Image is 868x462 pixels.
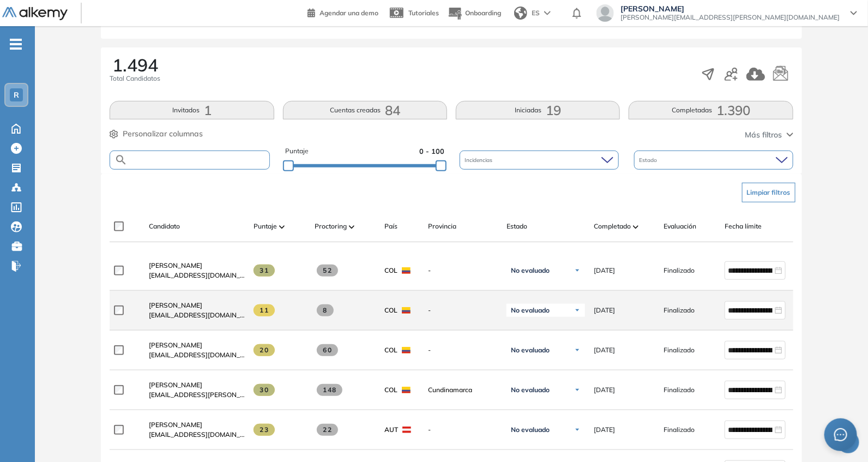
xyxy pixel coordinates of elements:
a: [PERSON_NAME] [149,340,245,350]
span: 30 [254,384,275,396]
span: [DATE] [594,266,615,275]
span: COL [384,305,397,315]
span: 0 - 100 [419,146,444,157]
span: Finalizado [664,425,695,435]
span: [PERSON_NAME] [149,381,202,389]
span: [EMAIL_ADDRESS][DOMAIN_NAME] [149,271,245,280]
span: Finalizado [664,345,695,355]
img: [missing "en.ARROW_ALT" translation] [349,225,354,229]
span: 1.494 [112,56,158,74]
span: [PERSON_NAME] [620,4,840,13]
span: Finalizado [664,266,695,275]
span: Tutoriales [408,9,439,17]
span: [EMAIL_ADDRESS][DOMAIN_NAME] [149,310,245,320]
div: Incidencias [460,151,619,170]
span: 8 [317,304,334,316]
div: Estado [634,151,793,170]
span: [EMAIL_ADDRESS][DOMAIN_NAME] [149,350,245,360]
button: Limpiar filtros [742,183,795,202]
span: ES [532,8,540,18]
img: [missing "en.ARROW_ALT" translation] [633,225,638,229]
span: COL [384,345,397,355]
img: Ícono de flecha [574,267,581,274]
span: - [428,305,498,315]
img: COL [402,387,411,393]
img: COL [402,347,411,353]
span: Personalizar columnas [123,128,203,140]
span: [DATE] [594,425,615,435]
button: Invitados1 [110,101,274,119]
span: 22 [317,424,338,436]
button: Iniciadas19 [456,101,620,119]
span: 31 [254,265,275,277]
img: Ícono de flecha [574,387,581,393]
a: [PERSON_NAME] [149,380,245,390]
button: Personalizar columnas [110,128,203,140]
span: R [14,91,19,99]
span: Puntaje [285,146,309,157]
span: - [428,345,498,355]
span: [EMAIL_ADDRESS][DOMAIN_NAME] [149,430,245,440]
span: [PERSON_NAME][EMAIL_ADDRESS][PERSON_NAME][DOMAIN_NAME] [620,13,840,22]
span: Evaluación [664,221,696,231]
span: No evaluado [511,266,550,275]
span: [PERSON_NAME] [149,261,202,269]
button: Cuentas creadas84 [283,101,447,119]
span: No evaluado [511,306,550,315]
span: [DATE] [594,385,615,395]
img: Ícono de flecha [574,427,581,433]
span: - [428,425,498,435]
span: AUT [384,425,398,435]
span: Completado [594,221,631,231]
button: Onboarding [448,2,501,25]
span: Finalizado [664,305,695,315]
a: Agendar una demo [308,5,378,19]
img: COL [402,307,411,314]
button: Completadas1.390 [629,101,793,119]
span: Fecha límite [725,221,762,231]
img: SEARCH_ALT [114,153,128,167]
span: [EMAIL_ADDRESS][PERSON_NAME][DOMAIN_NAME] [149,390,245,400]
span: COL [384,385,397,395]
span: [DATE] [594,345,615,355]
img: AUT [402,427,411,433]
i: - [10,43,22,45]
span: Estado [640,156,660,164]
img: COL [402,267,411,274]
img: arrow [544,11,551,15]
span: [PERSON_NAME] [149,341,202,349]
a: [PERSON_NAME] [149,301,245,310]
span: País [384,221,397,231]
span: [PERSON_NAME] [149,301,202,309]
span: Proctoring [315,221,347,231]
img: Ícono de flecha [574,307,581,314]
span: [DATE] [594,305,615,315]
span: [PERSON_NAME] [149,421,202,429]
span: Finalizado [664,385,695,395]
span: 148 [317,384,342,396]
span: - [428,266,498,275]
span: 20 [254,344,275,356]
span: Puntaje [254,221,277,231]
img: world [514,7,527,20]
span: Candidato [149,221,180,231]
span: 23 [254,424,275,436]
img: [missing "en.ARROW_ALT" translation] [279,225,285,229]
span: No evaluado [511,386,550,394]
a: [PERSON_NAME] [149,420,245,430]
span: COL [384,266,397,275]
span: Total Candidatos [110,74,160,83]
span: 11 [254,304,275,316]
span: message [834,428,847,441]
button: Más filtros [745,129,793,141]
span: Incidencias [465,156,495,164]
span: Cundinamarca [428,385,498,395]
span: No evaluado [511,425,550,434]
span: Agendar una demo [320,9,378,17]
span: Provincia [428,221,456,231]
span: Onboarding [465,9,501,17]
span: Estado [507,221,527,231]
img: Logo [2,7,68,21]
a: [PERSON_NAME] [149,261,245,271]
span: No evaluado [511,346,550,355]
